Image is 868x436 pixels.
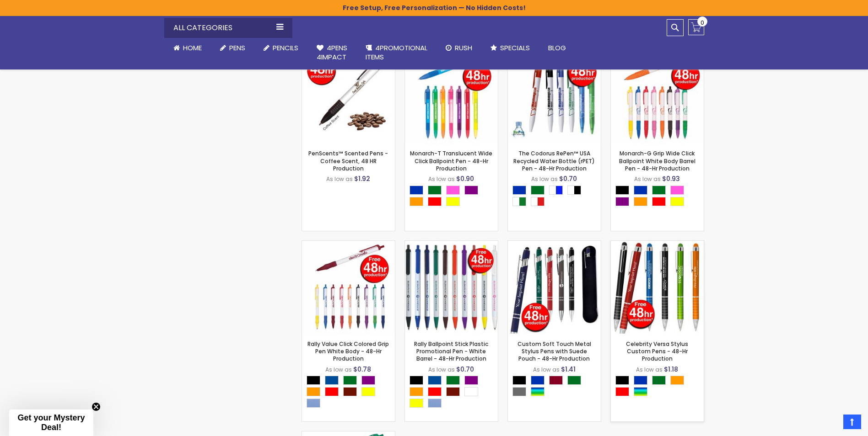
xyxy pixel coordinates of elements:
[428,376,442,385] div: Dark Blue
[615,376,704,399] div: Select A Color
[549,376,563,385] div: Burgundy
[561,365,576,374] span: $1.41
[317,43,347,62] span: 4Pens 4impact
[531,387,545,396] div: Assorted
[410,186,423,195] div: Blue
[634,186,647,195] div: Blue
[428,197,442,206] div: Red
[302,240,395,248] a: Rally Value Click Colored Grip Pen White Body - 48-Hr Production
[611,240,704,248] a: Celebrity Versa Stylus Custom Pens - 48-Hr Production
[366,43,427,62] span: 4PROMOTIONAL ITEMS
[254,38,307,58] a: Pencils
[615,387,629,396] div: Red
[211,38,254,58] a: Pens
[508,240,601,248] a: Custom Soft Touch Metal Stylus Pens with Suede Pouch - 48-Hr Production
[652,376,666,385] div: Green
[670,376,684,385] div: Orange
[428,387,442,396] div: Red
[307,376,395,410] div: Select A Color
[410,186,498,208] div: Select A Color
[410,149,492,172] a: Monarch-T Translucent Wide Click Ballpoint Pen - 48-Hr Production
[670,197,684,206] div: Yellow
[464,186,478,195] div: Purple
[325,366,352,373] span: As low as
[652,186,666,195] div: Green
[512,197,526,206] div: White|Green
[410,387,423,396] div: Orange
[353,365,371,374] span: $0.78
[410,376,423,385] div: Black
[500,43,530,53] span: Specials
[361,376,375,385] div: Purple
[464,376,478,385] div: Purple
[615,186,629,195] div: Black
[611,241,704,334] img: Celebrity Versa Stylus Custom Pens - 48-Hr Production
[273,43,298,53] span: Pencils
[634,387,647,396] div: Assorted
[456,174,474,183] span: $0.90
[410,197,423,206] div: Orange
[164,18,292,38] div: All Categories
[539,38,575,58] a: Blog
[559,174,577,183] span: $0.70
[464,387,478,396] div: White
[410,399,423,408] div: Yellow
[437,38,481,58] a: Rush
[652,197,666,206] div: Red
[664,365,678,374] span: $1.18
[183,43,202,53] span: Home
[455,43,472,53] span: Rush
[634,197,647,206] div: Orange
[405,241,498,334] img: Rally Ballpoint Stick Plastic Promotional Pen - White Barrel - 48-Hr Production
[456,365,474,374] span: $0.70
[307,399,320,408] div: Pacific Blue
[9,409,93,436] div: Get your Mystery Deal!Close teaser
[17,413,85,432] span: Get your Mystery Deal!
[302,241,395,334] img: Rally Value Click Colored Grip Pen White Body - 48-Hr Production
[688,19,704,35] a: 0
[356,38,437,68] a: 4PROMOTIONALITEMS
[446,387,460,396] div: Maroon
[636,366,663,373] span: As low as
[307,376,320,385] div: Black
[229,43,245,53] span: Pens
[414,340,488,362] a: Rally Ballpoint Stick Plastic Promotional Pen - White Barrel - 48-Hr Production
[307,387,320,396] div: Orange
[793,411,868,436] iframe: Google Customer Reviews
[701,18,704,27] span: 0
[164,38,211,58] a: Home
[533,366,560,373] span: As low as
[508,241,601,334] img: Custom Soft Touch Metal Stylus Pens with Suede Pouch - 48-Hr Production
[343,387,357,396] div: Maroon
[567,376,581,385] div: Green
[615,197,629,206] div: Purple
[428,366,455,373] span: As low as
[512,186,601,208] div: Select A Color
[302,50,395,143] img: PenScents™ Scented Pens - Coffee Scent, 48 HR Production
[518,340,591,362] a: Custom Soft Touch Metal Stylus Pens with Suede Pouch - 48-Hr Production
[446,376,460,385] div: Green
[626,340,688,362] a: Celebrity Versa Stylus Custom Pens - 48-Hr Production
[405,240,498,248] a: Rally Ballpoint Stick Plastic Promotional Pen - White Barrel - 48-Hr Production
[428,175,455,183] span: As low as
[361,387,375,396] div: Yellow
[428,399,442,408] div: Pacific Blue
[549,186,563,195] div: White|Blue
[531,376,545,385] div: Blue
[405,50,498,143] img: Monarch-T Translucent Wide Click Ballpoint Pen - 48-Hr Production
[512,376,526,385] div: Black
[662,174,680,183] span: $0.93
[446,186,460,195] div: Pink
[307,340,389,362] a: Rally Value Click Colored Grip Pen White Body - 48-Hr Production
[513,149,595,172] a: The Codorus RePen™ USA Recycled Water Bottle (rPET) Pen - 48-Hr Production
[611,50,704,143] img: Monarch-G Grip Wide Click Ballpoint White Body Barrel Pen - 48-Hr Production
[508,50,601,143] img: The Codorus RePen™ USA Recycled Water Bottle (rPET) Pen - 48-Hr Production
[619,149,695,172] a: Monarch-G Grip Wide Click Ballpoint White Body Barrel Pen - 48-Hr Production
[548,43,566,53] span: Blog
[325,387,339,396] div: Red
[512,186,526,195] div: Blue
[325,376,339,385] div: Dark Blue
[307,38,356,68] a: 4Pens4impact
[512,387,526,396] div: Grey
[531,186,545,195] div: Green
